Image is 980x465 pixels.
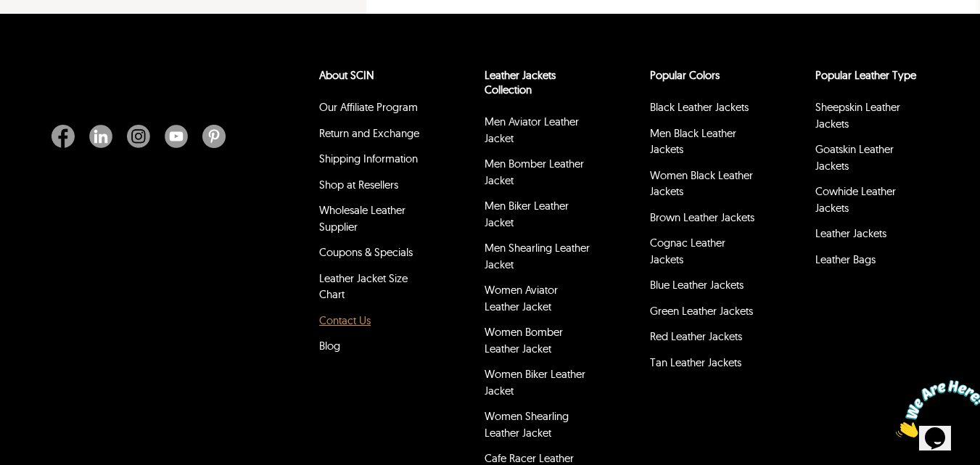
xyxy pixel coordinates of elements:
a: Popular Leather Type [815,68,916,82]
img: Facebook [52,125,75,148]
img: Linkedin [89,125,112,148]
a: Linkedin [82,125,120,148]
a: Return and Exchange [319,126,419,140]
a: About SCIN [319,68,374,82]
a: Men Shearling Leather Jacket [485,241,590,271]
a: Blog [319,339,340,353]
a: Green Leather Jackets [650,304,753,318]
a: Leather Bags [815,252,876,266]
a: Men Black Leather Jackets [650,126,736,157]
li: Leather Jackets [813,223,923,250]
a: Youtube [157,125,195,148]
li: Shop at Resellers [317,175,427,201]
li: Men Aviator Leather Jacket [482,112,593,154]
img: Instagram [127,125,150,148]
li: Wholesale Leather Supplier [317,200,427,242]
a: Women Biker Leather Jacket [485,367,585,398]
a: Women Black Leather Jackets [650,168,753,199]
img: Chat attention grabber [6,6,96,63]
img: Pinterest [202,125,226,148]
iframe: chat widget [890,374,980,443]
a: Leather Jackets Collection [485,68,556,96]
li: Shipping Information [317,149,427,175]
a: Coupons & Specials [319,245,413,259]
a: Women Shearling Leather Jacket [485,409,569,440]
a: Leather Jackets [815,226,886,240]
li: Leather Bags [813,250,923,276]
a: Blue Leather Jackets [650,278,744,292]
li: Men Black Leather Jackets [648,123,758,165]
li: Women Aviator Leather Jacket [482,280,593,322]
li: Tan Leather Jackets [648,353,758,379]
img: Youtube [165,125,188,148]
a: popular leather jacket colors [650,68,720,82]
a: Women Bomber Leather Jacket [485,325,563,355]
a: Cognac Leather Jackets [650,236,725,266]
a: Tan Leather Jackets [650,355,741,369]
a: Shop at Resellers [319,178,398,192]
li: Women Black Leather Jackets [648,165,758,207]
span: 1 [6,6,12,18]
a: Instagram [120,125,157,148]
li: Women Bomber Leather Jacket [482,322,593,364]
a: Women Aviator Leather Jacket [485,283,558,313]
li: Red Leather Jackets [648,326,758,353]
li: Coupons & Specials [317,242,427,268]
li: Cognac Leather Jackets [648,233,758,275]
li: Blog [317,336,427,362]
li: Cowhide Leather Jackets [813,181,923,223]
li: Sheepskin Leather Jackets [813,97,923,139]
a: Pinterest [195,125,226,148]
li: Contact Us [317,310,427,337]
a: Goatskin Leather Jackets [815,142,894,173]
li: Our Affiliate Program [317,97,427,123]
a: Men Biker Leather Jacket [485,199,569,229]
li: Men Shearling Leather Jacket [482,238,593,280]
li: Women Shearling Leather Jacket [482,406,593,448]
li: Leather Jacket Size Chart [317,268,427,310]
a: Sheepskin Leather Jackets [815,100,900,131]
a: Contact Us [319,313,371,327]
li: Goatskin Leather Jackets [813,139,923,181]
li: Blue Leather Jackets [648,275,758,301]
a: Men Aviator Leather Jacket [485,115,579,145]
a: Red Leather Jackets [650,329,742,343]
li: Women Biker Leather Jacket [482,364,593,406]
li: Men Bomber Leather Jacket [482,154,593,196]
a: Wholesale Leather Supplier [319,203,405,234]
a: Cowhide Leather Jackets [815,184,896,215]
li: Return and Exchange [317,123,427,149]
a: Brown Leather Jackets [650,210,754,224]
a: Leather Jacket Size Chart [319,271,408,302]
a: Black Leather Jackets [650,100,749,114]
li: Green Leather Jackets [648,301,758,327]
li: Men Biker Leather Jacket [482,196,593,238]
a: Facebook [52,125,82,148]
a: Shipping Information [319,152,418,165]
a: Men Bomber Leather Jacket [485,157,584,187]
li: Brown Leather Jackets [648,207,758,234]
li: Black Leather Jackets [648,97,758,123]
a: Our Affiliate Program [319,100,418,114]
